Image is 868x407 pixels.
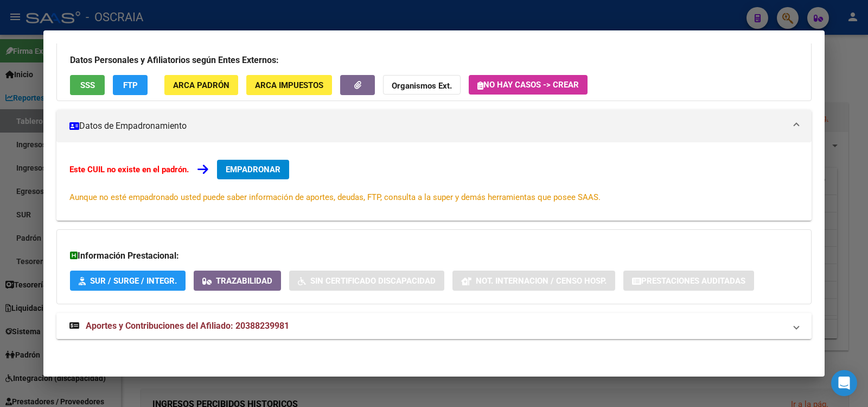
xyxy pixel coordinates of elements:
div: Open Intercom Messenger [831,370,857,396]
h3: Información Prestacional: [70,249,798,262]
button: ARCA Padrón [164,75,238,95]
span: Prestaciones Auditadas [641,276,745,286]
mat-expansion-panel-header: Datos de Empadronamiento [56,110,812,142]
span: ARCA Padrón [173,80,229,90]
span: Not. Internacion / Censo Hosp. [476,276,607,286]
button: SSS [70,75,105,95]
span: SSS [80,80,95,90]
span: EMPADRONAR [226,165,280,174]
span: No hay casos -> Crear [477,80,579,90]
span: Aportes y Contribuciones del Afiliado: 20388239981 [86,321,289,331]
button: Sin Certificado Discapacidad [289,271,444,291]
button: Organismos Ext. [383,75,461,95]
span: Aunque no esté empadronado usted puede saber información de aportes, deudas, FTP, consulta a la s... [69,192,601,202]
h3: Datos Personales y Afiliatorios según Entes Externos: [70,54,798,67]
strong: Organismos Ext. [392,81,452,91]
button: Not. Internacion / Censo Hosp. [452,271,615,291]
span: ARCA Impuestos [255,80,323,90]
span: SUR / SURGE / INTEGR. [90,276,177,286]
div: Datos de Empadronamiento [56,142,812,221]
button: FTP [113,75,148,95]
button: SUR / SURGE / INTEGR. [70,271,186,291]
button: No hay casos -> Crear [469,75,588,95]
button: Trazabilidad [194,271,281,291]
span: Sin Certificado Discapacidad [310,276,436,286]
span: FTP [123,80,138,90]
button: Prestaciones Auditadas [623,271,754,291]
button: ARCA Impuestos [246,75,332,95]
button: EMPADRONAR [217,160,289,179]
span: Trazabilidad [216,276,272,286]
mat-panel-title: Datos de Empadronamiento [69,120,786,133]
mat-expansion-panel-header: Aportes y Contribuciones del Afiliado: 20388239981 [56,313,812,339]
strong: Este CUIL no existe en el padrón. [69,165,189,174]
